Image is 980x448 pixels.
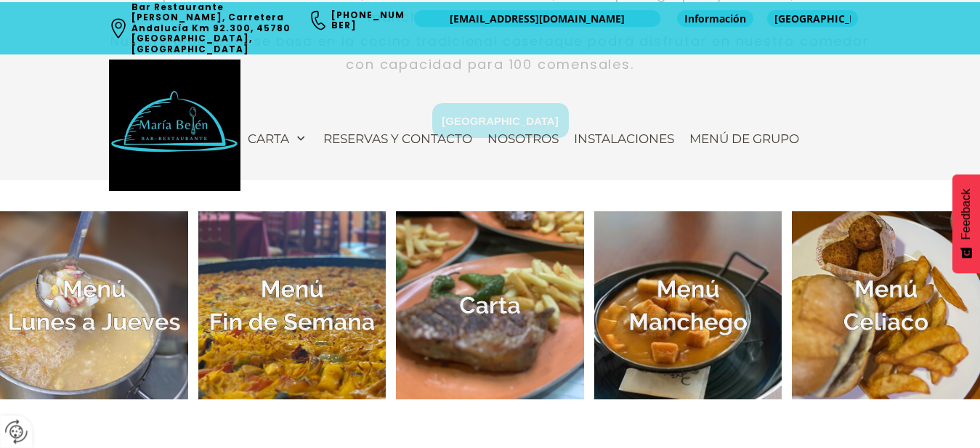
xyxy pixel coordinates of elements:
[331,9,405,31] a: [PHONE_NUMBER]
[677,10,753,27] a: Información
[316,124,479,153] a: Reservas y contacto
[414,10,660,27] a: [EMAIL_ADDRESS][DOMAIN_NAME]
[774,12,851,26] span: [GEOGRAPHIC_DATA]
[952,174,980,273] button: Feedback - Mostrar encuesta
[248,131,289,146] span: Carta
[109,60,240,191] img: Bar Restaurante María Belén
[567,124,681,153] a: Instalaciones
[792,211,980,399] a: menu celiaco
[684,12,746,26] span: Información
[450,12,625,26] span: [EMAIL_ADDRESS][DOMAIN_NAME]
[240,124,315,153] a: Carta
[487,131,559,146] span: Nosotros
[198,211,386,399] a: menu fin de semana
[480,124,566,153] a: Nosotros
[682,124,806,153] a: Menú de Grupo
[131,1,293,55] a: Bar Restaurante [PERSON_NAME], Carretera Andalucía Km 92.300, 45780 [GEOGRAPHIC_DATA], [GEOGRAPHI...
[574,131,674,146] span: Instalaciones
[323,131,472,146] span: Reservas y contacto
[689,131,799,146] span: Menú de Grupo
[594,211,782,399] a: menu manchego
[960,189,973,240] span: Feedback
[767,10,858,27] a: [GEOGRAPHIC_DATA]
[396,211,584,399] a: carta restaurante maria belen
